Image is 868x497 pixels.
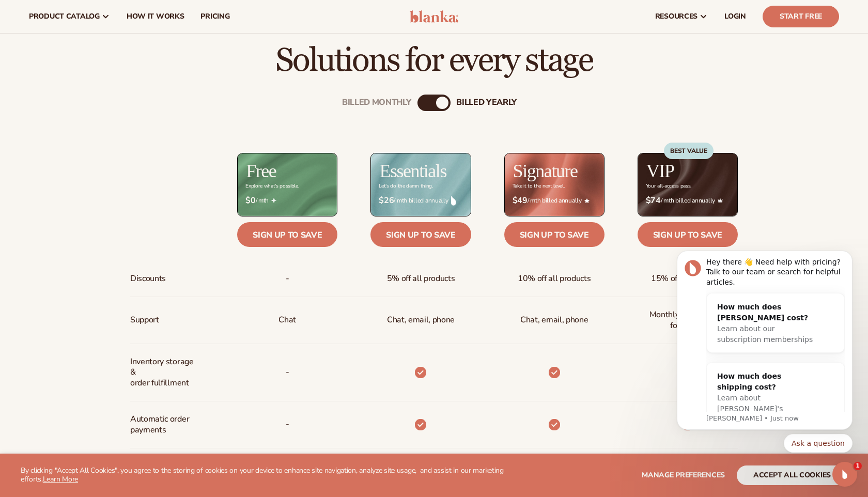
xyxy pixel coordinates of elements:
[513,196,528,206] strong: $49
[127,12,184,21] span: How It Works
[379,162,446,180] h2: Essentials
[584,198,590,203] img: Star_6.png
[664,143,714,159] div: BEST VALUE
[246,162,276,180] h2: Free
[379,183,432,189] div: Let’s do the damn thing.
[638,153,737,216] img: VIP_BG_199964bd-3653-43bc-8a67-789d2d7717b9.jpg
[278,310,296,330] p: Chat
[21,467,506,484] p: By clicking "Accept All Cookies", you agree to the storing of cookies on your device to enhance s...
[651,269,724,288] span: 15% off all products
[763,6,839,27] a: Start Free
[130,410,199,440] span: Automatic order payments
[724,12,746,21] span: LOGIN
[200,12,229,21] span: pricing
[130,310,159,330] span: Support
[379,196,394,206] strong: $26
[661,217,868,469] iframe: Intercom notifications message
[130,269,166,288] span: Discounts
[646,196,661,206] strong: $74
[271,198,276,203] img: Free_Icon_bb6e7c7e-73f8-44bd-8ed0-223ea0fc522e.png
[286,269,289,288] span: -
[513,196,596,206] span: / mth billed annually
[245,196,329,206] span: / mth
[504,222,605,247] a: Sign up to save
[638,222,738,247] a: Sign up to save
[371,153,470,216] img: Essentials_BG_9050f826-5aa9-47d9-a362-757b82c62641.jpg
[238,153,337,216] img: free_bg.png
[642,465,725,485] button: Manage preferences
[646,196,730,206] span: / mth billed annually
[29,43,839,78] h2: Solutions for every stage
[29,12,100,21] span: product catalog
[370,222,471,247] a: Sign up to save
[737,465,847,485] button: accept all cookies
[642,470,725,480] span: Manage preferences
[718,198,723,203] img: Crown_2d87c031-1b5a-4345-8312-a4356ddcde98.png
[655,12,698,21] span: resources
[286,363,289,382] p: -
[518,269,591,288] span: 10% off all products
[387,269,455,288] span: 5% off all products
[513,162,578,180] h2: Signature
[387,310,455,330] p: Chat, email, phone
[245,196,255,206] strong: $0
[505,153,604,216] img: Signature_BG_eeb718c8-65ac-49e3-a4e5-327c6aa73146.jpg
[43,474,78,484] a: Learn More
[410,10,459,23] img: logo
[854,462,862,470] span: 1
[646,183,691,189] div: Your all-access pass.
[520,310,588,330] span: Chat, email, phone
[456,98,517,107] div: billed Yearly
[379,196,462,206] span: / mth billed annually
[237,222,337,247] a: Sign up to save
[646,162,674,180] h2: VIP
[451,196,456,205] img: drop.png
[286,415,289,434] span: -
[245,183,299,189] div: Explore what's possible.
[832,462,857,487] iframe: Intercom live chat
[130,352,199,393] span: Inventory storage & order fulfillment
[646,305,730,335] span: Monthly 1:1 coaching for 1 year
[342,98,411,107] div: Billed Monthly
[513,183,565,189] div: Take it to the next level.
